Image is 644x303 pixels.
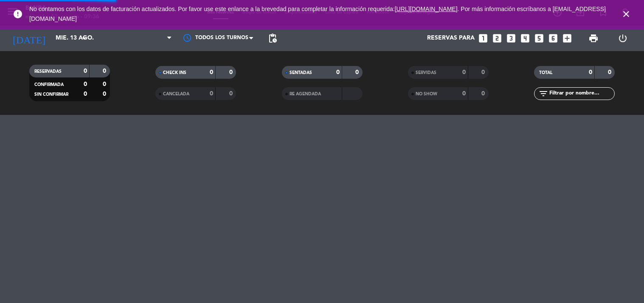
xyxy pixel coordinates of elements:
[481,91,487,97] strong: 0
[548,33,559,44] i: looks_6
[462,69,466,75] strong: 0
[79,33,89,43] i: arrow_drop_down
[588,33,599,43] span: print
[478,33,489,44] i: looks_one
[210,91,213,97] strong: 0
[84,68,87,74] strong: 0
[534,33,545,44] i: looks_5
[538,89,548,99] i: filter_list
[290,92,321,96] span: RE AGENDADA
[506,33,517,44] i: looks_3
[416,92,437,96] span: NO SHOW
[589,69,592,75] strong: 0
[548,89,614,98] input: Filtrar por nombre...
[621,9,631,19] i: close
[492,33,503,44] i: looks_two
[395,6,458,12] a: [URL][DOMAIN_NAME]
[163,92,189,96] span: CANCELADA
[290,71,312,75] span: SENTADAS
[520,33,531,44] i: looks_4
[29,6,606,22] span: No contamos con los datos de facturación actualizados. Por favor use este enlance a la brevedad p...
[608,69,613,75] strong: 0
[103,81,108,87] strong: 0
[355,69,360,75] strong: 0
[618,33,628,43] i: power_settings_new
[481,69,487,75] strong: 0
[103,91,108,97] strong: 0
[267,33,278,43] span: pending_actions
[34,83,64,87] span: CONFIRMADA
[562,33,573,44] i: add_box
[210,69,213,75] strong: 0
[416,71,436,75] span: SERVIDAS
[103,68,108,74] strong: 0
[13,9,23,19] i: error
[84,91,87,97] strong: 0
[229,69,234,75] strong: 0
[29,6,606,22] a: . Por más información escríbanos a [EMAIL_ADDRESS][DOMAIN_NAME]
[427,35,475,42] span: Reservas para
[462,91,466,97] strong: 0
[34,92,68,97] span: SIN CONFIRMAR
[229,91,234,97] strong: 0
[539,71,552,75] span: TOTAL
[34,69,62,74] span: RESERVADAS
[6,29,51,48] i: [DATE]
[608,26,638,51] div: LOG OUT
[163,71,186,75] span: CHECK INS
[336,69,340,75] strong: 0
[84,81,87,87] strong: 0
